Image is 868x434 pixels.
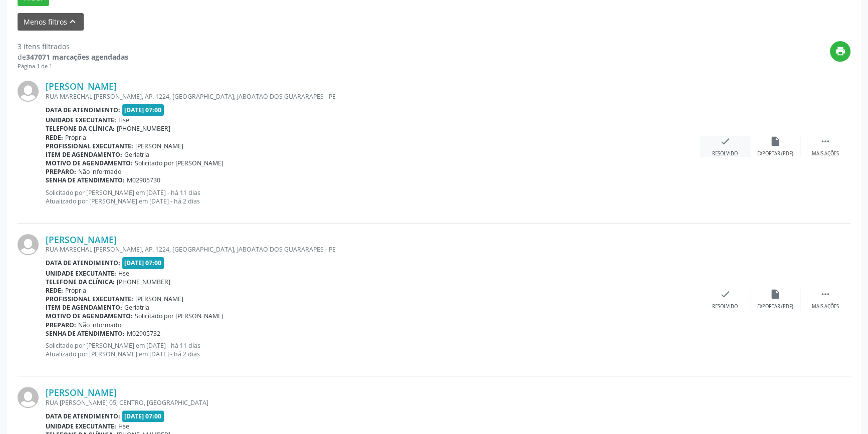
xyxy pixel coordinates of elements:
[18,62,128,71] div: Página 1 de 1
[720,289,731,300] i: check
[118,269,129,278] span: Hse
[78,167,121,176] span: Não informado
[46,116,116,124] b: Unidade executante:
[46,133,63,142] b: Rede:
[46,321,76,329] b: Preparo:
[46,159,133,167] b: Motivo de agendamento:
[18,13,84,31] button: Menos filtroskeyboard_arrow_up
[127,329,160,338] span: M02905732
[757,150,793,157] div: Exportar (PDF)
[830,41,850,62] button: print
[78,321,121,329] span: Não informado
[18,81,39,102] img: img
[18,387,39,408] img: img
[46,176,125,184] b: Senha de atendimento:
[117,124,170,133] span: [PHONE_NUMBER]
[18,41,128,52] div: 3 itens filtrados
[46,286,63,295] b: Rede:
[135,295,183,303] span: [PERSON_NAME]
[124,150,149,159] span: Geriatria
[757,303,793,310] div: Exportar (PDF)
[770,289,781,300] i: insert_drive_file
[720,136,731,147] i: check
[122,257,164,269] span: [DATE] 07:00
[835,46,846,57] i: print
[135,312,224,320] span: Solicitado por [PERSON_NAME]
[118,116,129,124] span: Hse
[122,104,164,116] span: [DATE] 07:00
[46,81,117,92] a: [PERSON_NAME]
[46,422,116,430] b: Unidade executante:
[46,259,120,267] b: Data de atendimento:
[46,278,115,286] b: Telefone da clínica:
[117,278,170,286] span: [PHONE_NUMBER]
[820,289,831,300] i: 
[46,295,133,303] b: Profissional executante:
[46,303,122,312] b: Item de agendamento:
[46,312,133,320] b: Motivo de agendamento:
[46,124,115,133] b: Telefone da clínica:
[712,150,738,157] div: Resolvido
[124,303,149,312] span: Geriatria
[65,133,86,142] span: Própria
[46,92,700,101] div: RUA MARECHAL [PERSON_NAME], AP. 1224, [GEOGRAPHIC_DATA], JABOATAO DOS GUARARAPES - PE
[46,106,120,114] b: Data de atendimento:
[46,142,133,150] b: Profissional executante:
[127,176,160,184] span: M02905730
[46,245,700,254] div: RUA MARECHAL [PERSON_NAME], AP. 1224, [GEOGRAPHIC_DATA], JABOATAO DOS GUARARAPES - PE
[46,398,700,407] div: RUA [PERSON_NAME] 05, CENTRO, [GEOGRAPHIC_DATA]
[46,269,116,278] b: Unidade executante:
[122,410,164,422] span: [DATE] 07:00
[118,422,129,430] span: Hse
[67,16,78,27] i: keyboard_arrow_up
[46,341,700,358] p: Solicitado por [PERSON_NAME] em [DATE] - há 11 dias Atualizado por [PERSON_NAME] em [DATE] - há 2...
[46,387,117,398] a: [PERSON_NAME]
[46,167,76,176] b: Preparo:
[770,136,781,147] i: insert_drive_file
[46,329,125,338] b: Senha de atendimento:
[135,142,183,150] span: [PERSON_NAME]
[65,286,86,295] span: Própria
[46,188,700,205] p: Solicitado por [PERSON_NAME] em [DATE] - há 11 dias Atualizado por [PERSON_NAME] em [DATE] - há 2...
[46,412,120,420] b: Data de atendimento:
[46,234,117,245] a: [PERSON_NAME]
[820,136,831,147] i: 
[712,303,738,310] div: Resolvido
[26,52,128,62] strong: 347071 marcações agendadas
[812,150,839,157] div: Mais ações
[135,159,224,167] span: Solicitado por [PERSON_NAME]
[18,234,39,255] img: img
[812,303,839,310] div: Mais ações
[46,150,122,159] b: Item de agendamento:
[18,52,128,62] div: de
